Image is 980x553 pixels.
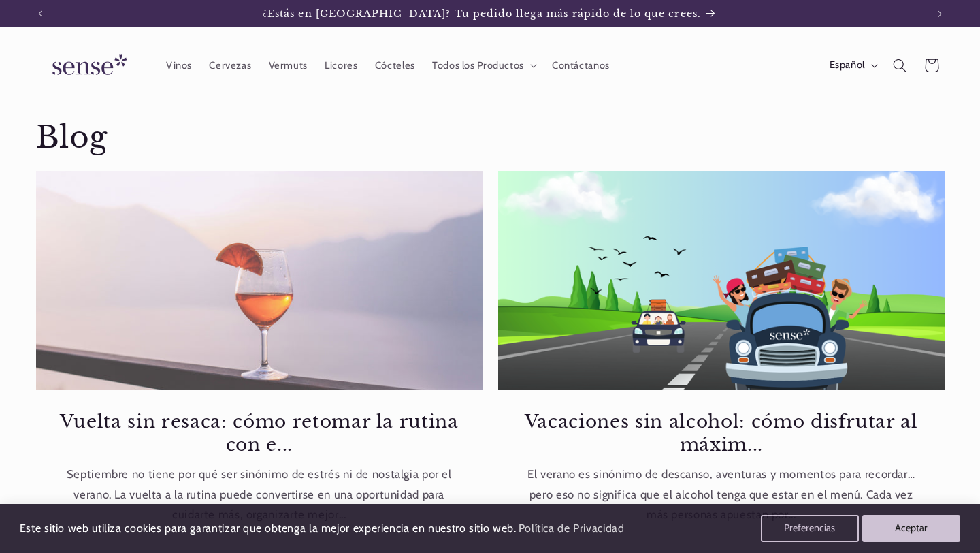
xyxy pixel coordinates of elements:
[884,50,915,81] summary: Búsqueda
[375,59,415,72] span: Cócteles
[761,515,859,542] button: Preferencias
[432,59,524,72] span: Todos los Productos
[260,50,316,80] a: Vermuts
[20,522,517,535] span: Este sitio web utiliza cookies para garantizar que obtenga la mejor experiencia en nuestro sitio ...
[201,50,260,80] a: Cervezas
[166,59,192,72] span: Vinos
[209,59,251,72] span: Cervezas
[552,59,610,72] span: Contáctanos
[57,410,461,456] a: Vuelta sin resaca: cómo retomar la rutina con e...
[366,50,423,80] a: Cócteles
[423,50,543,80] summary: Todos los Productos
[157,50,200,80] a: Vinos
[516,517,626,541] a: Política de Privacidad (opens in a new tab)
[862,515,960,542] button: Aceptar
[821,52,884,79] button: Español
[31,41,144,91] a: Sense
[36,46,138,85] img: Sense
[520,410,924,456] a: Vacaciones sin alcohol: cómo disfrutar al máxim...
[316,50,367,80] a: Licores
[325,59,357,72] span: Licores
[543,50,618,80] a: Contáctanos
[263,7,701,20] span: ¿Estás en [GEOGRAPHIC_DATA]? Tu pedido llega más rápido de lo que crees.
[269,59,308,72] span: Vermuts
[830,58,865,73] span: Español
[36,118,945,157] h1: Blog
